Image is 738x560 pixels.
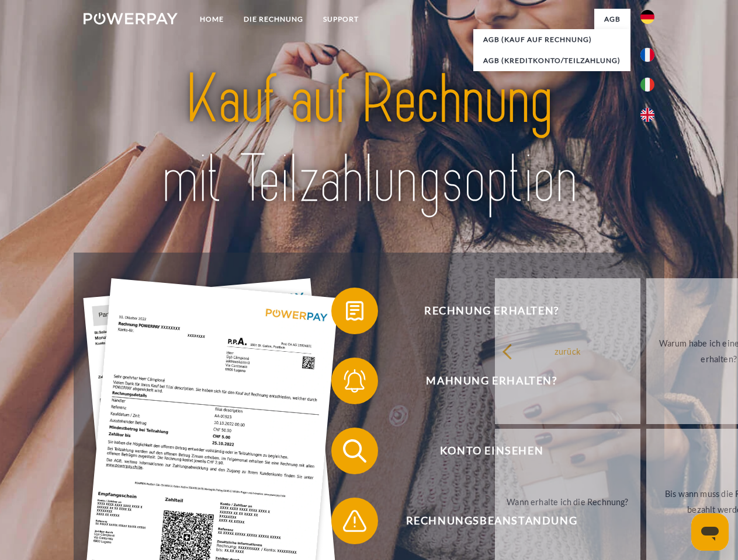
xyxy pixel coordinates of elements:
[340,366,369,395] img: qb_bell.svg
[691,513,729,551] iframe: Schaltfläche zum Öffnen des Messaging-Fensters
[473,50,630,71] a: AGB (Kreditkonto/Teilzahlung)
[640,108,654,122] img: en
[331,498,635,544] button: Rechnungsbeanstandung
[340,296,369,325] img: qb_bill.svg
[473,29,630,50] a: AGB (Kauf auf Rechnung)
[331,288,635,334] button: Rechnung erhalten?
[502,343,633,359] div: zurück
[331,358,635,404] button: Mahnung erhalten?
[331,428,635,474] button: Konto einsehen
[640,78,654,92] img: it
[640,10,654,24] img: de
[112,56,626,223] img: title-powerpay_de.svg
[640,48,654,62] img: fr
[234,9,313,30] a: DIE RECHNUNG
[594,9,630,30] a: agb
[190,9,234,30] a: Home
[340,436,369,466] img: qb_search.svg
[502,494,633,509] div: Wann erhalte ich die Rechnung?
[340,506,369,535] img: qb_warning.svg
[313,9,369,30] a: SUPPORT
[84,13,178,24] img: logo-powerpay-white.svg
